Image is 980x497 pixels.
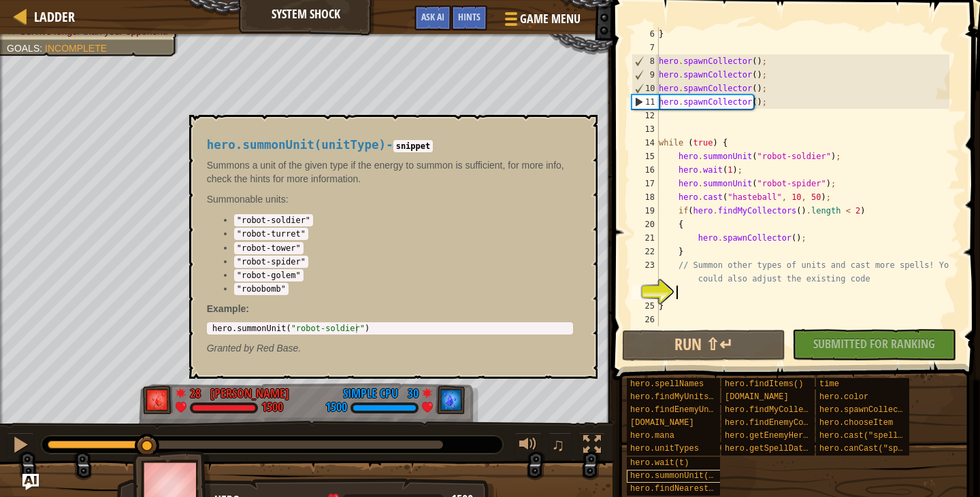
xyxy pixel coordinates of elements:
button: Toggle fullscreen [578,432,606,460]
div: 17 [632,177,659,190]
span: Granted by [207,343,257,354]
span: hero.mana [630,431,674,441]
span: hero.spawnCollector() [819,405,922,415]
code: "robot-turret" [234,228,308,240]
div: 1500 [261,402,283,414]
div: 20 [632,218,659,231]
code: "robot-tower" [234,242,304,254]
div: 16 [632,163,659,177]
span: hero.getEnemyHero() [725,431,818,441]
button: Adjust volume [514,432,542,460]
span: hero.findEnemyUnits() [630,405,733,415]
span: hero.summonUnit(unitType) [630,471,753,481]
strong: : [207,303,249,314]
div: 21 [632,231,659,245]
div: 10 [632,82,659,95]
div: 25 [632,299,659,313]
span: hero.spellNames [630,379,704,389]
div: 19 [632,204,659,218]
img: thang_avatar_frame.png [143,385,173,414]
span: hero.unitTypes [630,444,699,453]
div: 6 [632,27,659,41]
button: Ask AI [414,5,451,31]
div: 9 [632,68,659,82]
div: 15 [632,150,659,163]
code: "robobomb" [234,283,289,295]
button: Run ⇧↵ [622,330,785,361]
span: hero.cast("spell-name") [819,431,932,441]
img: thang_avatar_frame.png [436,385,465,414]
div: 28 [190,385,203,397]
em: Red Base. [207,343,301,354]
span: Incomplete [45,43,107,54]
div: Simple CPU [343,385,398,402]
div: 8 [632,54,659,68]
span: hero.findMyUnits() [630,392,719,402]
code: "robot-soldier" [234,214,313,226]
p: Summons a unit of the given type if the energy to summon is sufficient, for more info, check the ... [207,158,573,186]
span: hero.findEnemyCollectors() [725,418,852,428]
button: Ctrl + P: Pause [7,432,34,460]
code: "robot-spider" [234,256,308,268]
span: hero.getSpellData("spell-name") [725,444,877,453]
span: ♫ [551,434,565,455]
span: Game Menu [520,10,581,28]
button: ♫ [549,432,572,460]
span: hero.findItems() [725,379,803,389]
div: 24 [632,286,659,299]
span: hero.summonUnit(unitType) [207,138,386,152]
span: hero.canCast("spell-name") [819,444,947,453]
span: Ladder [34,7,75,26]
div: 7 [632,41,659,54]
button: Game Menu [494,5,589,37]
span: [DOMAIN_NAME] [630,418,694,428]
span: Example [207,303,246,314]
button: Ask AI [22,474,39,490]
div: 14 [632,136,659,150]
span: hero.findNearest(array) [630,484,743,494]
code: snippet [393,140,434,152]
div: 1500 [325,402,347,414]
span: hero.findMyCollectors() [725,405,838,415]
div: 23 [632,258,659,286]
p: Summonable units: [207,192,573,206]
h4: - [207,139,573,152]
div: 11 [632,95,659,109]
span: hero.wait(t) [630,458,689,468]
div: 22 [632,245,659,258]
a: Ladder [27,7,75,26]
span: Hints [458,10,480,23]
div: 26 [632,313,659,326]
div: 13 [632,122,659,136]
div: 12 [632,109,659,122]
div: 30 [405,385,419,397]
span: time [819,379,839,389]
span: hero.chooseItem [819,418,893,428]
code: "robot-golem" [234,269,304,281]
div: [PERSON_NAME] [210,385,289,402]
span: : [39,43,45,54]
span: Ask AI [421,10,444,23]
div: 18 [632,190,659,204]
span: [DOMAIN_NAME] [725,392,789,402]
span: hero.color [819,392,868,402]
span: Goals [7,43,39,54]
